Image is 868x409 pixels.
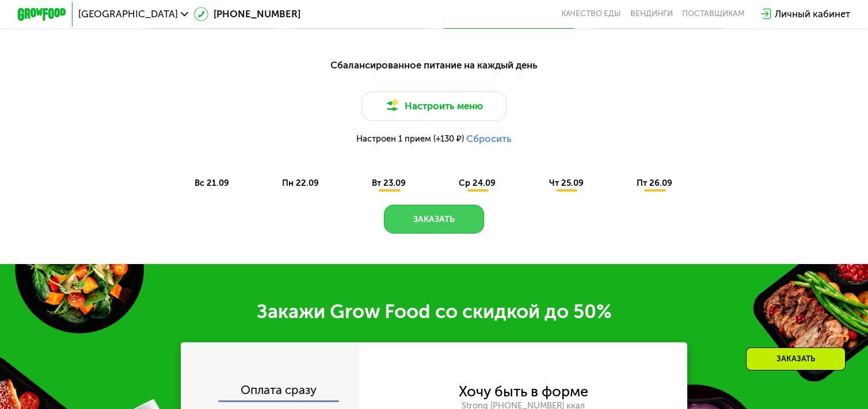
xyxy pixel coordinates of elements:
[78,9,178,19] span: [GEOGRAPHIC_DATA]
[459,178,496,188] span: ср 24.09
[384,205,485,234] button: Заказать
[630,9,673,19] a: Вендинги
[775,7,850,21] div: Личный кабинет
[458,385,588,398] div: Хочу быть в форме
[682,9,745,19] div: поставщикам
[466,133,512,145] button: Сбросить
[77,58,791,72] div: Сбалансированное питание на каждый день
[561,9,620,19] a: Качество еды
[356,135,464,143] span: Настроен 1 прием (+130 ₽)
[361,91,506,120] button: Настроить меню
[549,178,584,188] span: чт 25.09
[282,178,319,188] span: пн 22.09
[182,384,359,400] div: Оплата сразу
[194,7,300,21] a: [PHONE_NUMBER]
[746,347,846,370] div: Заказать
[637,178,672,188] span: пт 26.09
[372,178,406,188] span: вт 23.09
[195,178,229,188] span: вс 21.09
